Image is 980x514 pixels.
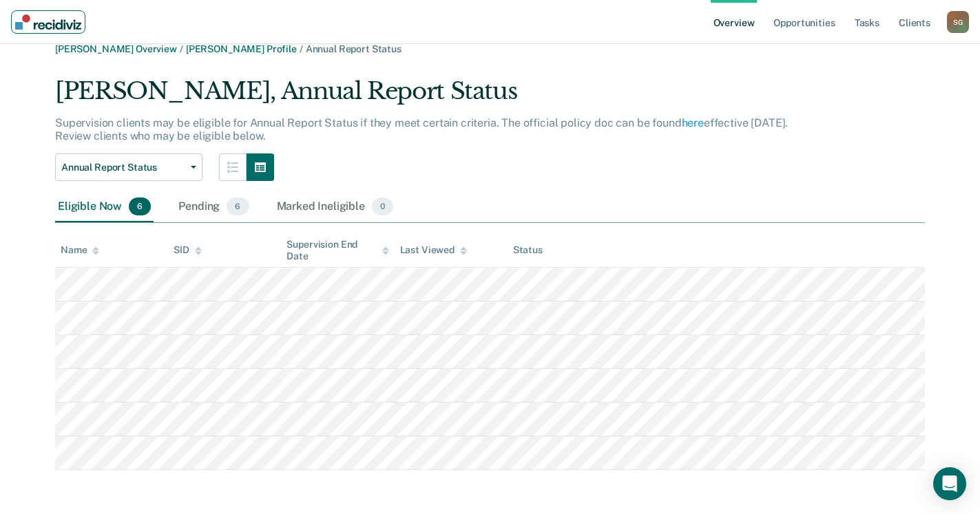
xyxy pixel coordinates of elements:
span: 0 [372,197,393,215]
button: Annual Report Status [55,153,202,181]
div: SID [174,244,202,256]
div: Open Intercom Messenger [933,467,966,500]
img: Recidiviz [15,14,81,30]
p: Supervision clients may be eligible for Annual Report Status if they meet certain criteria. The o... [55,116,788,142]
div: Status [513,244,543,256]
div: [PERSON_NAME], Annual Report Status [55,77,790,116]
a: here [682,116,704,129]
span: 6 [227,197,249,215]
span: Annual Report Status [61,162,185,173]
div: Pending6 [176,192,251,222]
a: [PERSON_NAME] Overview [55,43,177,54]
div: Last Viewed [400,244,467,256]
div: Eligible Now6 [55,192,154,222]
div: S G [947,11,969,33]
div: Name [61,244,99,256]
span: / [297,43,306,54]
button: Profile dropdown button [947,11,969,33]
span: Annual Report Status [306,43,402,54]
span: 6 [129,197,151,215]
div: Supervision End Date [286,239,388,262]
span: / [177,43,186,54]
a: [PERSON_NAME] Profile [186,43,297,54]
div: Marked Ineligible0 [274,192,397,222]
